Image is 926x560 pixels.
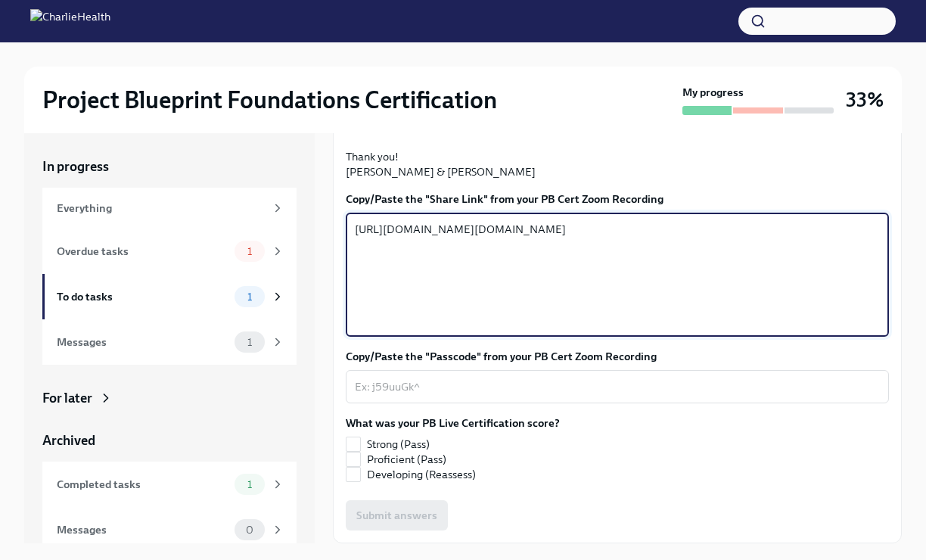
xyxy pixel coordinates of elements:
a: To do tasks1 [42,274,297,319]
label: Copy/Paste the "Passcode" from your PB Cert Zoom Recording [346,349,889,364]
a: Completed tasks1 [42,462,297,507]
div: Completed tasks [57,476,228,493]
strong: My progress [682,85,744,100]
div: Everything [57,200,265,216]
a: Messages0 [42,507,297,552]
a: In progress [42,157,297,176]
h2: Project Blueprint Foundations Certification [42,85,497,115]
a: Overdue tasks1 [42,229,297,274]
span: Strong (Pass) [367,437,430,452]
span: 1 [238,479,261,490]
textarea: [URL][DOMAIN_NAME][DOMAIN_NAME] [355,220,880,329]
a: Everything [42,188,297,229]
p: Thank you! [PERSON_NAME] & [PERSON_NAME] [346,149,889,179]
div: For later [42,389,92,407]
a: Archived [42,431,297,450]
span: Proficient (Pass) [367,452,446,467]
a: For later [42,389,297,407]
h3: 33% [846,86,884,114]
div: Messages [57,521,228,538]
span: 0 [237,524,263,536]
span: 1 [238,291,261,303]
span: 1 [238,246,261,257]
div: To do tasks [57,288,228,305]
div: Messages [57,334,228,350]
a: Messages1 [42,319,297,365]
img: CharlieHealth [30,9,110,33]
div: Overdue tasks [57,243,228,260]
span: 1 [238,337,261,348]
label: What was your PB Live Certification score? [346,415,560,431]
span: Developing (Reassess) [367,467,476,482]
label: Copy/Paste the "Share Link" from your PB Cert Zoom Recording [346,191,889,207]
